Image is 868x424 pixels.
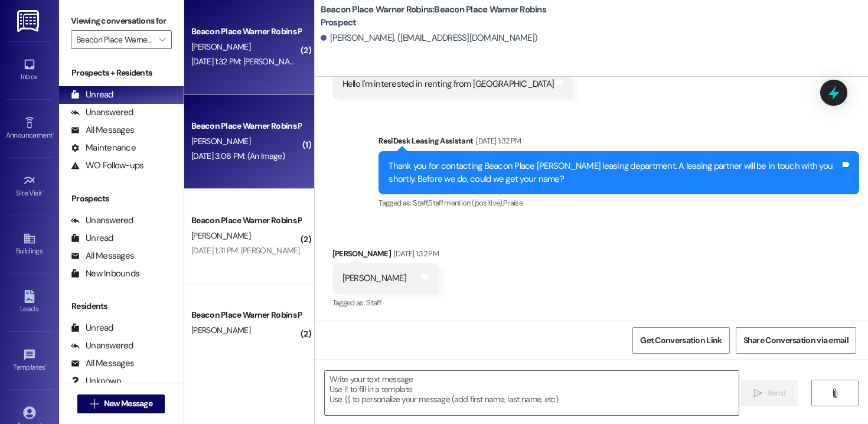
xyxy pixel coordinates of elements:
div: WO Follow-ups [71,159,143,172]
span: • [53,129,54,138]
div: Unknown [71,375,121,387]
div: [DATE] 12:03 PM: [PERSON_NAME] [191,340,308,350]
div: All Messages [71,357,134,370]
button: Share Conversation via email [736,327,856,354]
span: Praise [503,198,523,208]
img: ResiDesk Logo [17,10,41,32]
span: New Message [104,397,152,410]
div: Prospects + Residents [59,67,184,79]
span: Staff , [413,198,428,208]
i:  [753,389,762,398]
div: Unanswered [71,340,133,352]
div: Maintenance [71,142,136,154]
a: Templates • [6,345,53,377]
div: All Messages [71,124,134,136]
span: [PERSON_NAME] [191,41,250,52]
div: All Messages [71,250,134,262]
i:  [159,35,165,44]
span: [PERSON_NAME] [191,325,250,335]
div: Beacon Place Warner Robins Prospect [191,309,301,321]
a: Buildings [6,229,53,260]
div: [PERSON_NAME] [342,272,406,285]
div: ResiDesk Leasing Assistant [378,135,859,151]
div: [DATE] 3:06 PM: (An Image) [191,151,285,161]
span: • [43,187,44,195]
button: Get Conversation Link [632,327,729,354]
div: Unanswered [71,106,133,119]
button: Send [741,380,798,406]
div: Residents [59,300,184,312]
a: Leads [6,286,53,318]
div: Beacon Place Warner Robins Prospect [191,25,301,38]
div: [DATE] 1:32 PM [473,135,521,147]
div: Thank you for contacting Beacon Place [PERSON_NAME] leasing department. A leasing partner will be... [389,160,840,185]
span: Staff mention (positive) , [428,198,503,208]
span: Staff [366,298,381,308]
div: [DATE] 1:32 PM: [PERSON_NAME] [191,56,302,67]
div: [DATE] 1:32 PM [391,247,439,260]
div: Unread [71,89,113,101]
b: Beacon Place Warner Robins: Beacon Place Warner Robins Prospect [321,4,557,29]
i:  [830,389,839,398]
div: Tagged as: [332,294,439,311]
div: [PERSON_NAME] [332,247,439,264]
div: Unread [71,232,113,244]
div: Unread [71,322,113,334]
div: Unanswered [71,214,133,227]
span: Send [767,387,785,399]
button: New Message [77,394,165,413]
span: Get Conversation Link [640,334,722,347]
div: Tagged as: [378,194,859,211]
div: [DATE] 1:31 PM: [PERSON_NAME] [191,245,300,256]
div: Prospects [59,193,184,205]
span: • [45,361,47,370]
input: All communities [76,30,153,49]
div: [PERSON_NAME]. ([EMAIL_ADDRESS][DOMAIN_NAME]) [321,32,538,44]
div: Beacon Place Warner Robins Prospect [191,120,301,132]
div: Beacon Place Warner Robins Prospect [191,214,301,227]
i:  [90,399,99,409]
span: Share Conversation via email [743,334,849,347]
a: Inbox [6,54,53,86]
span: [PERSON_NAME] [191,136,250,146]
a: Site Visit • [6,171,53,203]
div: New Inbounds [71,268,139,280]
label: Viewing conversations for [71,12,172,30]
div: Hello I'm interested in renting from [GEOGRAPHIC_DATA] [342,78,554,90]
span: [PERSON_NAME] [191,230,250,241]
